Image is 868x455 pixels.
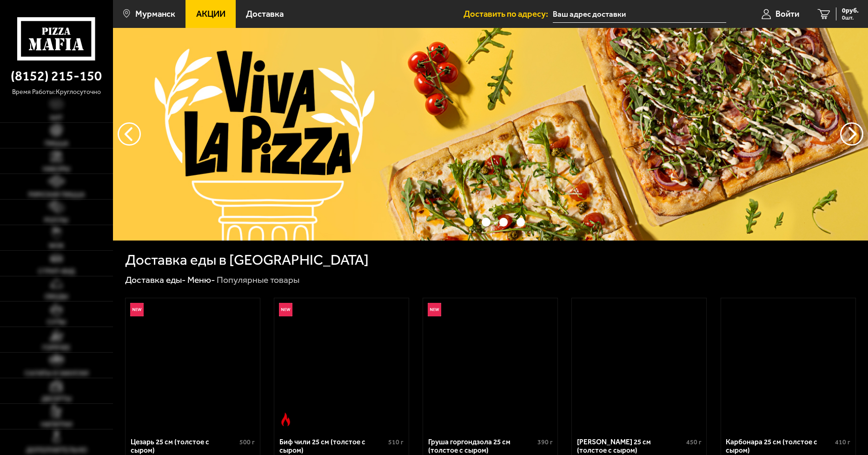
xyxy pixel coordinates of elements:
span: Пицца [45,140,68,147]
span: Стрит-фуд [38,268,75,275]
a: Доставка еды- [125,274,186,285]
input: Ваш адрес доставки [553,6,726,23]
button: точки переключения [517,218,525,227]
div: Карбонара 25 см (толстое с сыром) [726,438,833,455]
div: [PERSON_NAME] 25 см (толстое с сыром) [577,438,684,455]
button: точки переключения [482,218,490,227]
span: Мурманск [135,10,175,19]
img: Острое блюдо [279,413,292,426]
span: 450 г [686,438,702,446]
span: 500 г [239,438,255,446]
span: Римская пицца [28,191,85,198]
span: Салаты и закуски [25,370,88,377]
span: 0 руб. [842,7,859,14]
span: Напитки [41,421,72,428]
span: Дополнительно [26,447,87,454]
span: 410 г [835,438,850,446]
div: Груша горгондзола 25 см (толстое с сыром) [428,438,535,455]
span: 390 г [537,438,553,446]
span: Доставить по адресу: [464,10,553,19]
a: Карбонара 25 см (толстое с сыром) [721,298,855,431]
span: Доставка [246,10,284,19]
span: Наборы [43,166,70,173]
div: Биф чили 25 см (толстое с сыром) [279,438,386,455]
span: Войти [775,10,799,19]
span: Десерты [41,395,72,402]
span: Акции [196,10,225,19]
a: Чикен Барбекю 25 см (толстое с сыром) [572,298,706,431]
button: следующий [118,122,141,146]
button: точки переключения [464,218,473,227]
span: WOK [49,242,64,249]
a: НовинкаГруша горгондзола 25 см (толстое с сыром) [423,298,557,431]
a: НовинкаОстрое блюдоБиф чили 25 см (толстое с сыром) [274,298,409,431]
span: Роллы [44,217,68,224]
span: Обеды [45,293,68,300]
button: точки переключения [499,218,508,227]
span: 0 шт. [842,15,859,20]
img: Новинка [428,303,441,316]
span: 510 г [388,438,404,446]
a: НовинкаЦезарь 25 см (толстое с сыром) [126,298,260,431]
img: Новинка [279,303,292,316]
div: Цезарь 25 см (толстое с сыром) [131,438,238,455]
a: Меню- [187,274,215,285]
span: Супы [47,319,66,326]
button: предыдущий [840,122,863,146]
span: Горячее [42,344,70,351]
img: Новинка [130,303,144,316]
span: Хит [50,114,63,121]
div: Популярные товары [217,274,299,286]
h1: Доставка еды в [GEOGRAPHIC_DATA] [125,253,369,267]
